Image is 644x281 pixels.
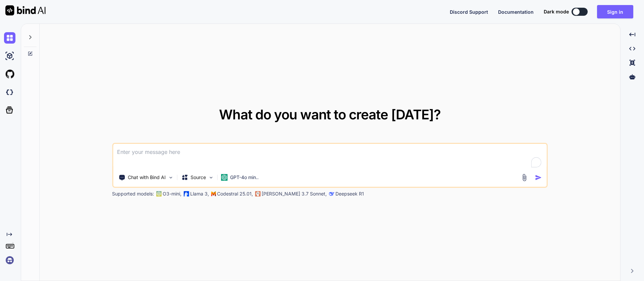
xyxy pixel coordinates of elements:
[498,8,534,15] button: Documentation
[4,255,15,266] img: signin
[156,191,161,196] img: GPT-4
[450,8,488,15] button: Discord Support
[163,190,181,197] p: O3-mini,
[128,174,166,181] p: Chat with Bind AI
[5,5,46,15] img: Bind AI
[217,190,253,197] p: Codestral 25.01,
[498,9,534,15] span: Documentation
[190,190,209,197] p: Llama 3,
[191,174,206,181] p: Source
[597,5,633,18] button: Sign in
[230,174,259,181] p: GPT-4o min..
[4,50,15,62] img: ai-studio
[211,191,216,196] img: Mistral-AI
[450,9,488,15] span: Discord Support
[221,174,227,181] img: GPT-4o mini
[544,8,569,15] span: Dark mode
[219,106,441,123] span: What do you want to create [DATE]?
[4,32,15,44] img: chat
[112,190,154,197] p: Supported models:
[255,191,260,196] img: claude
[335,190,364,197] p: Deepseek R1
[4,87,15,98] img: darkCloudIdeIcon
[183,191,189,196] img: Llama2
[521,174,528,181] img: attachment
[168,175,173,180] img: Pick Tools
[4,68,15,80] img: githubLight
[262,190,327,197] p: [PERSON_NAME] 3.7 Sonnet,
[113,144,547,169] textarea: To enrich screen reader interactions, please activate Accessibility in Grammarly extension settings
[208,175,214,180] img: Pick Models
[535,174,542,181] img: icon
[329,191,334,196] img: claude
